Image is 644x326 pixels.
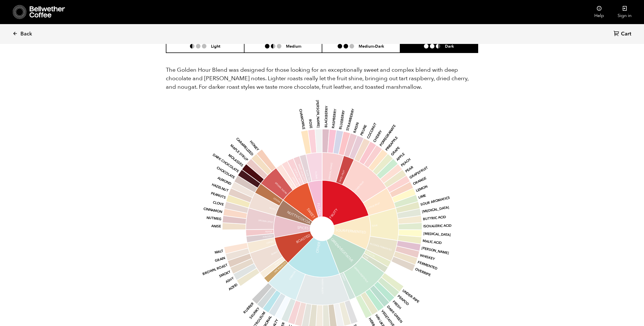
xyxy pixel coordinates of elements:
h6: Medium-Dark [359,44,384,48]
h6: Medium [286,44,301,48]
p: The Golden Hour Blend was designed for those looking for an exceptionally sweet and complex blend... [166,66,478,91]
a: Cart [614,30,633,38]
span: Back [20,31,32,37]
h6: Dark [445,44,454,48]
h6: Light [211,44,220,48]
span: Cart [621,31,631,37]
